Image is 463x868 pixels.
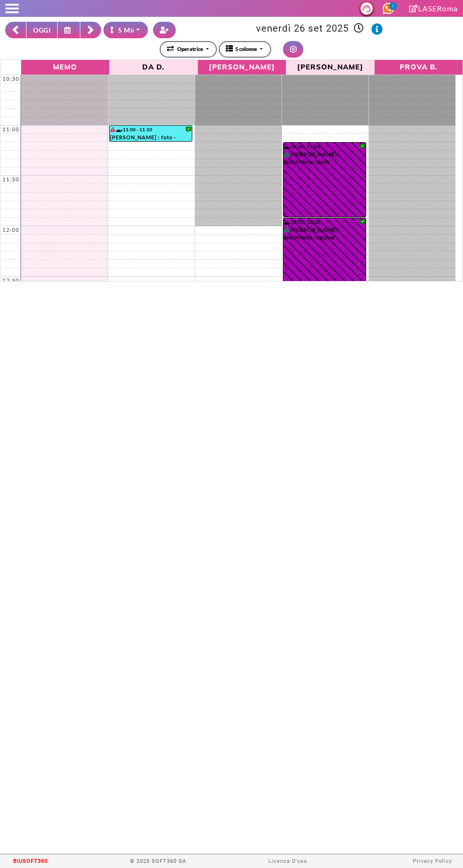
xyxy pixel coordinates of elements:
div: [PERSON_NAME] : biochimica inguine [284,226,365,245]
button: Crea nuovo contatto rapido [153,22,176,38]
div: 12:30 [0,277,21,285]
div: 11:00 [0,126,21,134]
span: Memo [24,61,107,73]
div: 11:00 - 11:10 [110,126,191,133]
div: [PERSON_NAME] : biochimica cosce [284,151,365,169]
span: [PERSON_NAME] [289,61,372,73]
button: OGGI [26,22,58,38]
div: 12:00 [0,226,21,234]
div: 11:55 - 12:35 [284,219,365,226]
div: [PERSON_NAME] : foto - controllo *da remoto* tramite foto [110,134,191,141]
a: LASERoma [409,4,458,13]
div: 11:10 - 11:55 [284,143,365,150]
i: PAGATO [284,227,291,232]
div: 5 Minuti [110,25,145,35]
i: Il cliente ha degli insoluti [110,127,115,132]
a: Privacy Policy [413,858,452,864]
i: PAGATO [284,152,291,157]
div: 10:30 [0,75,21,83]
i: Clicca per andare alla pagina di firma [409,5,418,12]
div: 11:30 [0,176,21,184]
span: PROVA B. [377,61,461,73]
a: Licenza D'uso [268,858,307,864]
span: Da D. [112,61,195,73]
span: [PERSON_NAME] [200,61,283,73]
h3: venerdì 26 set 2025 [181,23,458,35]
